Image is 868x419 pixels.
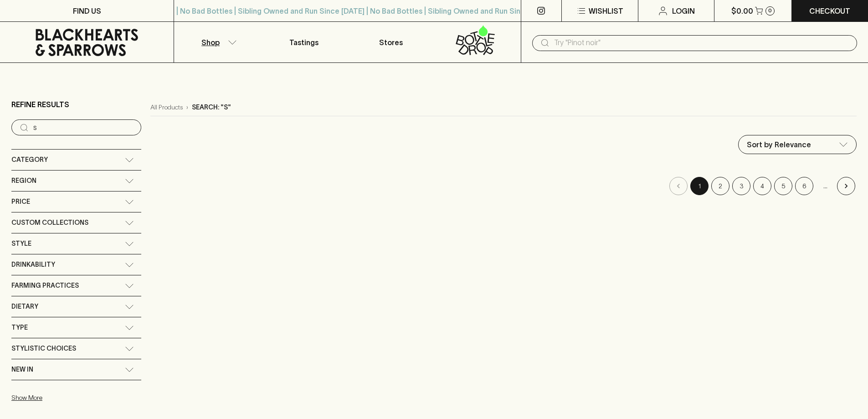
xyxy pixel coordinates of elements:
[348,22,434,62] a: Stores
[186,103,188,112] p: ›
[11,280,79,291] span: Farming Practices
[753,177,771,195] button: Go to page 4
[11,99,69,110] p: Refine Results
[589,5,623,16] p: Wishlist
[150,177,857,195] nav: pagination navigation
[731,5,753,16] p: $0.00
[150,103,183,112] a: All Products
[11,359,141,380] div: New In
[11,196,30,207] span: Price
[711,177,729,195] button: Go to page 2
[11,238,31,249] span: Style
[289,37,318,48] p: Tastings
[11,317,141,338] div: Type
[809,5,850,16] p: Checkout
[11,388,131,407] button: Show More
[554,36,850,50] input: Try "Pinot noir"
[11,175,36,186] span: Region
[11,364,33,375] span: New In
[11,154,48,166] span: Category
[816,177,834,195] div: …
[690,177,709,195] button: page 1
[11,217,88,228] span: Custom Collections
[11,171,141,191] div: Region
[174,22,261,62] button: Shop
[11,343,76,354] span: Stylistic Choices
[192,103,231,112] p: Search: "s"
[11,150,141,170] div: Category
[11,322,28,333] span: Type
[795,177,813,195] button: Go to page 6
[672,5,695,16] p: Login
[11,259,55,270] span: Drinkability
[739,135,856,154] div: Sort by Relevance
[379,37,403,48] p: Stores
[201,37,220,48] p: Shop
[33,120,134,135] input: Try “Pinot noir”
[73,5,101,16] p: FIND US
[11,301,38,312] span: Dietary
[837,177,855,195] button: Go to next page
[747,139,811,150] p: Sort by Relevance
[774,177,792,195] button: Go to page 5
[11,338,141,359] div: Stylistic Choices
[261,22,347,62] a: Tastings
[11,254,141,275] div: Drinkability
[768,8,772,13] p: 0
[11,275,141,296] div: Farming Practices
[11,296,141,317] div: Dietary
[732,177,750,195] button: Go to page 3
[11,233,141,254] div: Style
[11,212,141,233] div: Custom Collections
[11,191,141,212] div: Price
